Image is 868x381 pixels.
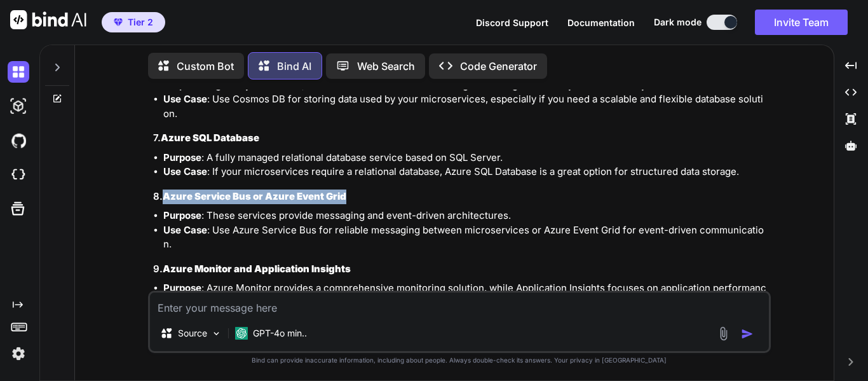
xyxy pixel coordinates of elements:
[163,263,351,275] strong: Azure Monitor and Application Insights
[357,59,415,74] p: Web Search
[8,95,29,117] img: darkAi-studio
[153,131,768,146] h3: 7.
[253,327,307,340] p: GPT-4o min..
[163,209,201,221] strong: Purpose
[8,61,29,83] img: darkChat
[235,327,248,340] img: GPT-4o mini
[460,59,537,74] p: Code Generator
[153,262,768,277] h3: 9.
[128,16,153,29] span: Tier 2
[178,327,207,340] p: Source
[102,12,165,32] button: premiumTier 2
[163,92,768,121] li: : Use Cosmos DB for storing data used by your microservices, especially if you need a scalable an...
[163,281,768,310] li: : Azure Monitor provides a comprehensive monitoring solution, while Application Insights focuses ...
[277,59,311,74] p: Bind AI
[163,165,768,179] li: : If your microservices require a relational database, Azure SQL Database is a great option for s...
[148,356,771,365] p: Bind can provide inaccurate information, including about people. Always double-check its answers....
[163,282,201,294] strong: Purpose
[567,17,635,28] span: Documentation
[755,10,848,35] button: Invite Team
[211,328,222,339] img: Pick Models
[163,93,207,105] strong: Use Case
[163,209,768,223] li: : These services provide messaging and event-driven architectures.
[163,151,768,165] li: : A fully managed relational database service based on SQL Server.
[177,59,234,74] p: Custom Bot
[114,18,123,26] img: premium
[163,79,201,91] strong: Purpose
[476,17,548,28] span: Discord Support
[654,16,702,29] span: Dark mode
[163,224,207,236] strong: Use Case
[8,343,29,364] img: settings
[10,10,86,29] img: Bind AI
[163,223,768,252] li: : Use Azure Service Bus for reliable messaging between microservices or Azure Event Grid for even...
[741,328,754,340] img: icon
[153,190,768,204] h3: 8.
[163,190,346,202] strong: Azure Service Bus or Azure Event Grid
[716,326,731,341] img: attachment
[163,165,207,177] strong: Use Case
[476,16,548,29] button: Discord Support
[163,151,201,163] strong: Purpose
[567,16,635,29] button: Documentation
[8,164,29,186] img: cloudideIcon
[161,132,259,144] strong: Azure SQL Database
[8,130,29,151] img: githubDark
